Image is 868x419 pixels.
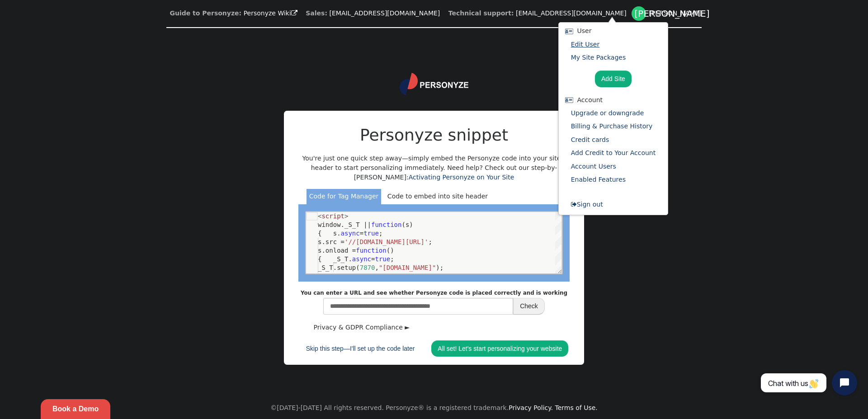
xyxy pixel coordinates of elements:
span:  [291,10,297,16]
p: You're just one quick step away—simply embed the Personyze code into your site's header to start ... [298,154,570,182]
a: Privacy Policy. [509,404,553,411]
span: true [57,18,73,25]
div: Account [563,95,664,105]
b: You can enter a URL and see whether Personyze code is placed correctly and is working [301,290,567,296]
a: [EMAIL_ADDRESS][DOMAIN_NAME] [330,9,440,17]
a: Personyze Wiki [244,9,297,17]
button: Check [513,298,545,314]
a: Terms of Use. [555,404,598,411]
span: ; [122,26,126,33]
b: Sales: [306,9,327,17]
span: '//[DOMAIN_NAME][URL]' [38,26,122,33]
span: async [46,43,65,51]
span: { _S_T. [12,43,46,51]
span: script [15,0,38,8]
span: ; [73,18,76,25]
span: = [65,43,69,51]
span:  [571,201,577,207]
span: () [80,35,88,42]
span: async [35,18,54,25]
span: (s) [95,9,107,16]
a: Add Credit to Your Account [571,149,656,156]
span: > [38,0,42,8]
a: Book a Demo [41,399,110,419]
span: s.src = [12,26,38,33]
span: "[DOMAIN_NAME]" [73,52,130,59]
img: logo.svg [400,73,468,95]
span: s.onload = [12,35,50,42]
a: Edit User [571,41,599,48]
div: Code for Tag Manager [307,189,381,205]
div: [PERSON_NAME] [632,6,646,21]
a: Sign out [571,201,603,208]
center: ©[DATE]-[DATE] All rights reserved. Personyze® is a registered trademark. [270,397,598,419]
a: [EMAIL_ADDRESS][DOMAIN_NAME] [516,9,627,17]
span: true [69,43,84,51]
b: Technical support: [448,9,514,17]
div: Code to embed into site header [385,189,490,205]
a: Privacy & GDPR Compliance ► [311,321,412,334]
a: Upgrade or downgrade [571,109,644,117]
span: ); [130,52,137,59]
span: _S_T.setup( [12,52,54,59]
a: All set! Let's start personalizing your website [431,340,568,357]
a: Activating Personyze on Your Site [409,174,514,181]
a: Credit cards [571,136,609,143]
a: My Site Packages [571,54,626,61]
span: window._S_T || [12,9,65,16]
a: Account Users [571,163,616,170]
span: { s. [12,18,35,25]
div: User [563,26,664,36]
span: function [65,9,95,16]
span: }; [12,61,19,68]
a: Enabled Features [571,176,626,183]
a: [PERSON_NAME][PERSON_NAME] [632,9,701,17]
span: function [50,35,80,42]
span: ; [84,43,88,51]
a: Skip this step—I'll set up the code later [300,340,421,357]
span: = [54,18,57,25]
b: Guide to Personyze: [170,9,241,17]
span: , [69,52,72,59]
span: 7870 [54,52,69,59]
a: Billing & Purchase History [571,122,653,130]
a: Add Site [595,71,632,87]
span: < [12,0,15,8]
h2: Personyze snippet [298,123,570,147]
